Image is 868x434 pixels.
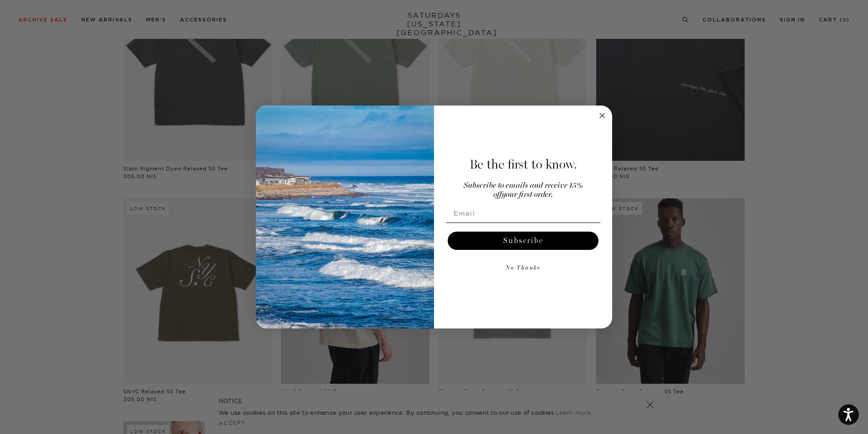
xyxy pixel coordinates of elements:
span: Be the first to know. [470,157,577,172]
button: Subscribe [448,232,598,250]
span: Subscribe to emails and receive 15% [464,182,583,190]
span: your first order. [502,191,553,199]
input: Email [446,204,600,222]
span: off [493,191,502,199]
button: Close dialog [597,110,608,121]
button: No Thanks [446,259,600,277]
img: underline [446,222,600,223]
img: 125c788d-000d-4f3e-b05a-1b92b2a23ec9.jpeg [256,106,434,328]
